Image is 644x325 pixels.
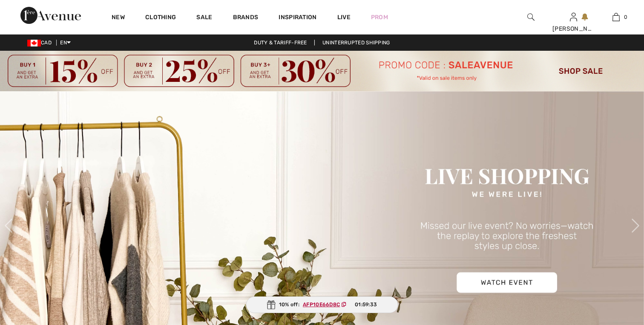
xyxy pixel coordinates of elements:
span: CAD [27,40,55,46]
span: 01:59:33 [355,301,377,308]
span: Inspiration [279,14,316,23]
img: search the website [527,12,535,22]
a: Live [337,13,351,22]
ins: AFP10E66D8C [303,302,340,308]
a: 0 [595,12,637,22]
span: EN [60,40,71,46]
div: [PERSON_NAME] [552,24,594,33]
div: 10% off: [246,296,398,313]
a: Prom [371,13,388,22]
span: 0 [624,13,627,21]
img: Gift.svg [267,300,276,309]
img: My Bag [612,12,620,22]
a: Brands [233,14,259,23]
img: My Info [570,12,577,22]
a: Sale [196,14,212,23]
a: New [112,14,125,23]
a: Sign In [570,13,577,21]
a: Clothing [145,14,176,23]
img: 1ère Avenue [20,7,81,24]
img: Canadian Dollar [27,40,41,46]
